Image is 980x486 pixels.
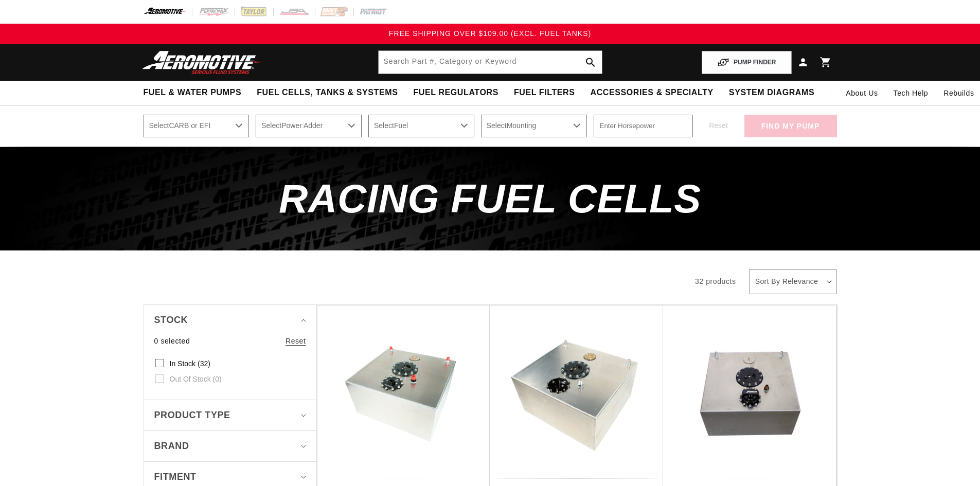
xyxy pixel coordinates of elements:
span: System Diagrams [729,87,814,98]
select: Mounting [481,115,587,137]
span: Fuel Filters [514,87,575,98]
a: About Us [838,81,885,105]
summary: Stock (0 selected) [154,305,306,335]
summary: Tech Help [886,81,936,105]
span: Fuel & Water Pumps [144,87,242,98]
span: About Us [846,89,878,97]
img: Aeromotive [139,50,268,75]
summary: Fuel & Water Pumps [136,81,250,105]
span: Out of stock (0) [170,374,222,384]
span: Accessories & Specialty [591,87,714,98]
input: Enter Horsepower [594,115,693,137]
span: Tech Help [894,87,929,99]
select: Power Adder [256,115,362,137]
summary: Fuel Regulators [405,81,506,105]
span: Fuel Regulators [413,87,498,98]
span: Racing Fuel Cells [279,176,701,221]
summary: Product type (0 selected) [154,400,306,430]
span: 32 products [695,277,736,285]
select: Fuel [368,115,474,137]
span: Brand [154,439,189,454]
summary: Fuel Filters [506,81,583,105]
span: 0 selected [154,335,190,347]
button: PUMP FINDER [702,51,791,74]
select: CARB or EFI [144,115,250,137]
input: Search by Part Number, Category or Keyword [379,51,602,74]
span: Product type [154,408,230,423]
button: search button [579,51,602,74]
summary: Fuel Cells, Tanks & Systems [249,81,405,105]
summary: System Diagrams [721,81,822,105]
summary: Accessories & Specialty [583,81,721,105]
summary: Brand (0 selected) [154,431,306,461]
span: Fuel Cells, Tanks & Systems [257,87,398,98]
a: Reset [286,335,306,347]
span: Rebuilds [943,87,974,99]
span: FREE SHIPPING OVER $109.00 (EXCL. FUEL TANKS) [389,29,591,38]
span: In stock (32) [170,359,210,368]
span: Stock [154,313,188,328]
span: Fitment [154,470,197,484]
